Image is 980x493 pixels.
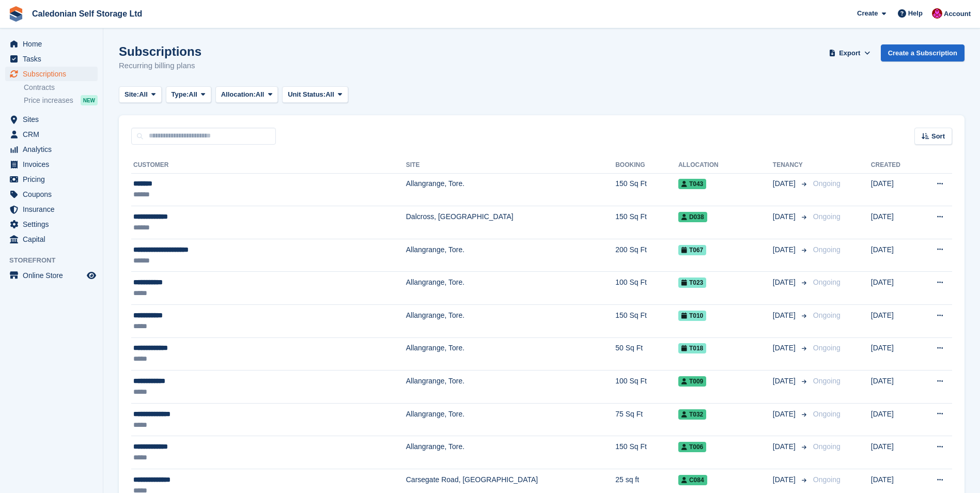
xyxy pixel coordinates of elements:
[406,403,615,436] td: Allangrange, Tore.
[871,337,918,371] td: [DATE]
[813,410,841,418] span: Ongoing
[406,272,615,305] td: Allangrange, Tore.
[773,211,798,222] span: [DATE]
[5,187,98,202] a: menu
[773,310,798,321] span: [DATE]
[827,44,873,61] button: Export
[119,60,201,72] p: Recurring billing plans
[678,442,706,452] span: T006
[5,112,98,127] a: menu
[5,268,98,283] a: menu
[85,269,98,282] a: Preview store
[172,89,189,100] span: Type:
[615,403,678,436] td: 75 Sq Ft
[813,212,841,221] span: Ongoing
[813,475,841,484] span: Ongoing
[131,157,406,174] th: Customer
[406,436,615,469] td: Allangrange, Tore.
[119,44,201,58] h1: Subscriptions
[325,89,334,100] span: All
[8,6,24,22] img: stora-icon-8386f47178a22dfd0bd8f6a31ec36ba5ce8667c1dd55bd0f319d3a0aa187defe.svg
[881,44,965,61] a: Create a Subscription
[23,172,85,187] span: Pricing
[615,337,678,371] td: 50 Sq Ft
[5,157,98,172] a: menu
[871,436,918,469] td: [DATE]
[813,377,841,385] span: Ongoing
[678,376,706,387] span: T009
[5,37,98,51] a: menu
[23,52,85,66] span: Tasks
[773,277,798,288] span: [DATE]
[908,8,923,19] span: Help
[288,89,325,100] span: Unit Status:
[871,239,918,272] td: [DATE]
[215,86,278,103] button: Allocation: All
[813,344,841,352] span: Ongoing
[282,86,348,103] button: Unit Status: All
[931,131,945,142] span: Sort
[678,343,706,353] span: T018
[773,441,798,452] span: [DATE]
[813,278,841,286] span: Ongoing
[23,157,85,172] span: Invoices
[678,179,706,189] span: T043
[406,206,615,239] td: Dalcross, [GEOGRAPHIC_DATA]
[23,37,85,51] span: Home
[406,337,615,371] td: Allangrange, Tore.
[678,409,706,420] span: T032
[406,305,615,338] td: Allangrange, Tore.
[23,127,85,142] span: CRM
[9,255,103,266] span: Storefront
[773,474,798,485] span: [DATE]
[23,142,85,157] span: Analytics
[932,8,942,19] img: Donald Mathieson
[406,157,615,174] th: Site
[678,245,706,255] span: T067
[773,178,798,189] span: [DATE]
[871,305,918,338] td: [DATE]
[24,83,98,93] a: Contracts
[166,86,211,103] button: Type: All
[773,409,798,420] span: [DATE]
[125,89,139,100] span: Site:
[5,142,98,157] a: menu
[857,8,878,19] span: Create
[23,232,85,246] span: Capital
[139,89,148,100] span: All
[5,67,98,81] a: menu
[189,89,197,100] span: All
[5,202,98,217] a: menu
[256,89,265,100] span: All
[28,5,146,22] a: Caledonian Self Storage Ltd
[5,232,98,246] a: menu
[5,217,98,232] a: menu
[678,212,707,222] span: D038
[24,95,98,106] a: Price increases NEW
[871,173,918,206] td: [DATE]
[406,371,615,404] td: Allangrange, Tore.
[678,475,707,485] span: C084
[23,112,85,127] span: Sites
[406,239,615,272] td: Allangrange, Tore.
[773,343,798,353] span: [DATE]
[615,157,678,174] th: Booking
[773,244,798,255] span: [DATE]
[119,86,162,103] button: Site: All
[615,173,678,206] td: 150 Sq Ft
[615,272,678,305] td: 100 Sq Ft
[23,187,85,202] span: Coupons
[406,173,615,206] td: Allangrange, Tore.
[23,67,85,81] span: Subscriptions
[615,239,678,272] td: 200 Sq Ft
[813,442,841,451] span: Ongoing
[5,172,98,187] a: menu
[813,311,841,319] span: Ongoing
[678,278,706,288] span: T023
[773,376,798,387] span: [DATE]
[871,371,918,404] td: [DATE]
[678,311,706,321] span: T010
[221,89,256,100] span: Allocation:
[5,127,98,142] a: menu
[615,371,678,404] td: 100 Sq Ft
